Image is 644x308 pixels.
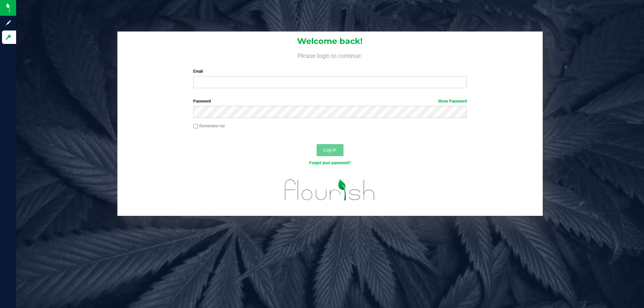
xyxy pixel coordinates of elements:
[117,51,543,59] h4: Please login to continue.
[277,173,383,207] img: flourish_logo.svg
[193,99,211,104] span: Password
[323,147,336,152] span: Log In
[309,161,351,165] a: Forgot your password?
[193,123,225,129] label: Remember me
[438,99,467,104] a: Show Password
[5,19,12,26] inline-svg: Sign up
[193,124,198,129] input: Remember me
[117,37,543,46] h1: Welcome back!
[193,68,467,74] label: Email
[317,144,343,156] button: Log In
[5,34,12,41] inline-svg: Log in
